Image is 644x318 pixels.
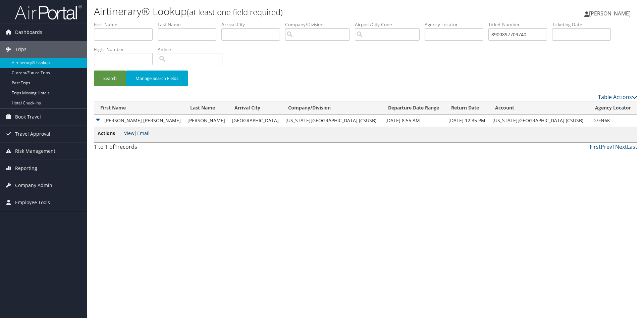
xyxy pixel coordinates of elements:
[590,143,601,150] a: First
[488,21,552,28] label: Ticket Number
[94,101,184,115] th: First Name: activate to sort column descending
[584,3,637,24] a: [PERSON_NAME]
[15,126,50,142] span: Travel Approval
[282,115,382,127] td: [US_STATE][GEOGRAPHIC_DATA] (CSUSB)
[15,108,41,125] span: Book Travel
[228,115,282,127] td: [GEOGRAPHIC_DATA]
[15,160,37,177] span: Reporting
[425,21,488,28] label: Agency Locator
[382,115,445,127] td: [DATE] 8:55 AM
[589,10,631,17] span: [PERSON_NAME]
[184,101,228,115] th: Last Name: activate to sort column ascending
[126,71,188,86] button: Manage Search Fields
[158,46,227,53] label: Airline
[98,130,123,137] span: Actions
[228,101,282,115] th: Arrival City: activate to sort column ascending
[94,143,222,154] div: 1 to 1 of records
[15,4,82,20] img: airportal-logo.png
[355,21,425,28] label: Airport/City Code
[601,143,612,150] a: Prev
[285,21,355,28] label: Company/Division
[445,115,489,127] td: [DATE] 12:35 PM
[124,130,135,136] a: View
[15,194,50,211] span: Employee Tools
[552,21,616,28] label: Ticketing Date
[15,143,55,160] span: Risk Management
[124,130,150,136] span: |
[94,21,158,28] label: First Name
[94,46,158,53] label: Flight Number
[158,21,221,28] label: Last Name
[94,115,184,127] td: [PERSON_NAME] [PERSON_NAME]
[114,143,117,150] span: 1
[15,24,42,41] span: Dashboards
[612,143,615,150] a: 1
[221,21,285,28] label: Arrival City
[94,71,126,86] button: Search
[615,143,627,150] a: Next
[187,6,283,17] small: (at least one field required)
[489,101,589,115] th: Account: activate to sort column ascending
[94,4,456,18] h1: Airtinerary® Lookup
[489,115,589,127] td: [US_STATE][GEOGRAPHIC_DATA] (CSUSB)
[282,101,382,115] th: Company/Division
[445,101,489,115] th: Return Date: activate to sort column ascending
[589,101,637,115] th: Agency Locator: activate to sort column ascending
[589,115,637,127] td: D7FN6K
[382,101,445,115] th: Departure Date Range: activate to sort column ascending
[137,130,150,136] a: Email
[627,143,637,150] a: Last
[15,41,26,58] span: Trips
[598,93,637,101] a: Table Actions
[15,177,52,194] span: Company Admin
[184,115,228,127] td: [PERSON_NAME]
